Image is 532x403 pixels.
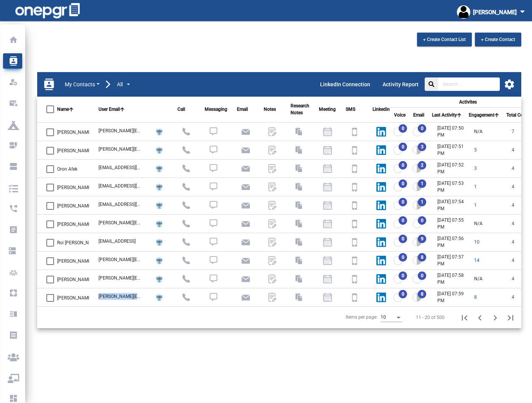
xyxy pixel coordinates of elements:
div: [EMAIL_ADDRESS][PERSON_NAME][DOMAIN_NAME] [99,201,141,208]
a: Webinars [3,370,22,385]
span: + Create Contact List [423,37,466,42]
span: 1 [474,202,477,208]
span: Name [57,105,73,114]
img: notes.png [268,201,277,210]
img: robot-modified.png [156,220,163,227]
th: Last Activity [428,107,465,122]
img: linkedin.png [376,127,386,137]
img: call-answer.png [182,275,190,283]
img: email.png [241,293,250,302]
img: sms.png [350,145,359,155]
a: receiptCases [3,327,22,343]
img: notes.png [268,127,277,137]
td: [DATE] 07:56 PM [428,233,465,251]
span: All [117,81,123,89]
img: linkedin.png [376,293,386,302]
span: 4 [512,147,514,153]
span: [PERSON_NAME] [57,146,92,155]
p: Activity Report [383,78,419,90]
img: linkedin.png [376,201,386,210]
img: call-answer.png [182,293,190,301]
img: linkedin.png [376,237,386,247]
td: [DATE] 07:51 PM [428,141,465,159]
p: Broadcast messaging [8,97,15,109]
img: email.png [241,145,250,155]
img: meeting.png [323,219,332,229]
span: [PERSON_NAME] [57,220,92,229]
img: notes.png [268,164,277,173]
button: Last page [503,310,518,325]
td: [DATE] 07:55 PM [428,214,465,233]
img: notes.png [268,145,277,155]
img: notes.png [268,293,277,302]
img: meeting.png [323,201,332,210]
span: 5 [474,147,477,153]
i: dns_rounded [8,246,19,255]
th: Email [409,107,428,122]
img: sms.png [350,201,359,210]
img: email.png [241,127,250,137]
div: 11 - 20 of 500 [416,314,445,321]
div: [PERSON_NAME][EMAIL_ADDRESS][DOMAIN_NAME] [99,275,141,281]
div: [PERSON_NAME][EMAIL_ADDRESS][DOMAIN_NAME] [99,256,141,263]
span: + Create Contact [481,37,515,42]
p: LinkedIn Connection [320,78,370,90]
img: meeting.png [323,145,332,155]
p: Automated Sequences [8,161,15,172]
mat-icon: arrow_drop_down [517,6,528,17]
td: [DATE] 07:53 PM [428,178,465,196]
span: [PERSON_NAME] [57,201,92,211]
p: Webinars [8,372,15,383]
img: email.png [241,201,250,210]
p: Calling Session [8,203,15,214]
a: phone_forwardedCalling Session [3,201,22,216]
th: SMS [337,97,363,123]
th: Email [228,97,255,123]
td: [DATE] 07:58 PM [428,270,465,288]
td: [DATE] 07:50 PM [428,122,465,141]
img: robot-modified.png [156,146,163,154]
td: [DATE] 07:59 PM [428,288,465,306]
img: profile.jpg [457,5,470,19]
img: meeting.png [323,182,332,192]
a: manage_accountsManagement Console [3,74,22,90]
a: pagesHello Pages [3,285,22,301]
img: call-answer.png [182,183,190,191]
img: linkedin.png [376,219,386,229]
img: meeting.png [323,274,332,284]
img: linkedin.png [376,274,386,284]
span: 7 [512,129,514,134]
img: call-answer.png [182,201,190,209]
button: + Create Contact List [417,33,472,46]
button: + Create Contact [475,33,521,46]
div: [EMAIL_ADDRESS][DOMAIN_NAME] [99,164,141,171]
span: [PERSON_NAME] [57,275,92,284]
div: [PERSON_NAME][EMAIL_ADDRESS][DOMAIN_NAME] [99,219,141,226]
th: Research Notes [281,97,310,123]
img: robot-modified.png [156,239,163,246]
p: Task Console [8,245,15,257]
th: User Email [89,97,141,123]
div: [PERSON_NAME][EMAIL_ADDRESS][DOMAIN_NAME] [99,293,141,300]
span: 8 [474,294,477,300]
button: My Contacts [64,80,100,89]
span: 4 [512,166,514,171]
img: robot-modified.png [156,257,163,264]
img: notes.png [268,237,277,247]
img: notes.png [268,219,277,229]
span: [PERSON_NAME] [57,293,92,303]
p: AI Sequence [8,140,15,151]
img: email.png [241,274,250,284]
th: Voice [390,107,409,122]
span: [PERSON_NAME] [57,128,92,137]
th: Engagement [465,107,502,122]
span: 14 [474,258,479,263]
img: sms.png [350,237,359,247]
button: Previous page [472,310,488,325]
img: notes.png [268,274,277,284]
img: linkedin.png [376,145,386,155]
p: Meeting Pages [8,350,15,362]
a: Team Pages [3,264,22,280]
p: Hello Pages [8,287,15,299]
span: 4 [512,276,514,281]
